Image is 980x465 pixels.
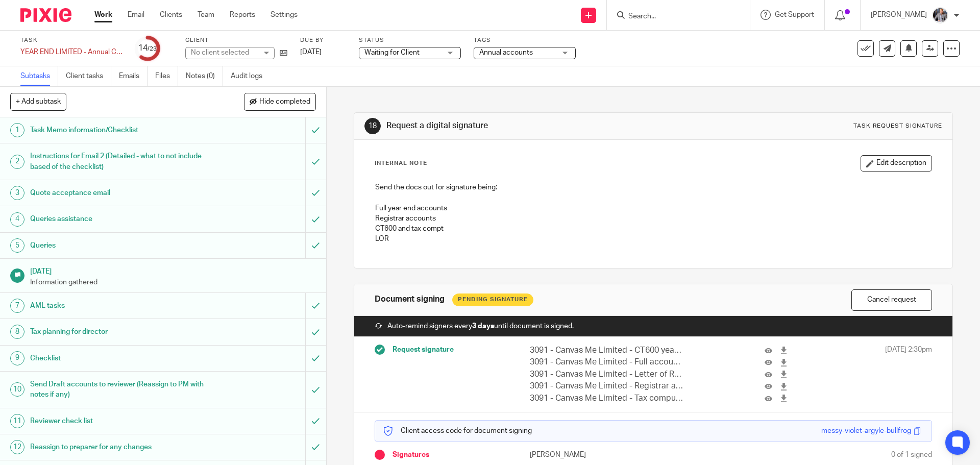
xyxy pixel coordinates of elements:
[30,264,316,277] h1: [DATE]
[851,289,932,311] button: Cancel request
[30,185,207,201] h1: Quote acceptance email
[30,324,207,339] h1: Tax planning for director
[30,413,207,429] h1: Reviewer check list
[10,238,24,253] div: 5
[530,450,653,460] p: [PERSON_NAME]
[10,155,24,169] div: 2
[375,182,931,192] p: Send the docs out for signature being:
[30,298,207,313] h1: AML tasks
[530,345,684,356] p: 3091 - Canvas Me Limited - CT600 year ended [DATE].pdf
[530,393,684,404] p: 3091 - Canvas Me Limited - Tax computation year ended [DATE].pdf
[10,212,24,227] div: 4
[30,123,207,138] h1: Task Memo information/Checklist
[383,426,532,436] p: Client access code for document signing
[530,380,684,392] p: 3091 - Canvas Me Limited - Registrar accounts year ended [DATE].pdf
[10,440,24,454] div: 12
[128,10,144,20] a: Email
[119,66,148,86] a: Emails
[66,66,111,86] a: Client tasks
[30,149,207,175] h1: Instructions for Email 2 (Detailed - what to not include based of the checklist)
[231,66,270,86] a: Audit logs
[393,450,429,460] span: Signatures
[932,7,948,23] img: -%20%20-%20studio@ingrained.co.uk%20for%20%20-20220223%20at%20101413%20-%201W1A2026.jpg
[375,213,931,224] p: Registrar accounts
[94,10,112,20] a: Work
[479,49,533,56] span: Annual accounts
[10,186,24,200] div: 3
[10,325,24,339] div: 8
[30,211,207,227] h1: Queries assistance
[186,66,223,86] a: Notes (0)
[359,36,461,44] label: Status
[375,159,427,167] p: Internal Note
[472,323,494,330] strong: 3 days
[885,345,932,404] span: [DATE] 2:30pm
[10,123,24,137] div: 1
[375,234,931,244] p: LOR
[452,293,533,306] div: Pending Signature
[387,321,574,331] span: Auto-remind signers every until document is signed.
[271,10,298,20] a: Settings
[259,98,310,106] span: Hide completed
[364,49,420,56] span: Waiting for Client
[10,93,66,110] button: + Add subtask
[30,377,207,403] h1: Send Draft accounts to reviewer (Reassign to PM with notes if any)
[191,47,257,58] div: No client selected
[821,426,911,436] div: messy-violet-argyle-bullfrog
[20,47,122,57] div: YEAR END LIMITED - Annual COMPANY accounts and CT600 return
[138,42,157,54] div: 14
[386,120,675,131] h1: Request a digital signature
[10,382,24,397] div: 10
[20,36,122,44] label: Task
[627,12,719,21] input: Search
[30,238,207,253] h1: Queries
[530,356,684,368] p: 3091 - Canvas Me Limited - Full accounts year ended [DATE].pdf
[198,10,214,20] a: Team
[300,48,322,56] span: [DATE]
[10,414,24,428] div: 11
[861,155,932,172] button: Edit description
[364,118,381,134] div: 18
[230,10,255,20] a: Reports
[530,369,684,380] p: 3091 - Canvas Me Limited - Letter of Representation.pdf
[375,203,931,213] p: Full year end accounts
[393,345,454,355] span: Request signature
[244,93,316,110] button: Hide completed
[160,10,182,20] a: Clients
[10,351,24,365] div: 9
[375,224,931,234] p: CT600 and tax compt
[30,351,207,366] h1: Checklist
[155,66,178,86] a: Files
[30,277,316,287] p: Information gathered
[853,122,942,130] div: Task request signature
[10,299,24,313] div: 7
[375,294,445,305] h1: Document signing
[185,36,287,44] label: Client
[871,10,927,20] p: [PERSON_NAME]
[20,8,71,22] img: Pixie
[148,46,157,52] small: /23
[775,11,814,18] span: Get Support
[20,66,58,86] a: Subtasks
[891,450,932,460] span: 0 of 1 signed
[300,36,346,44] label: Due by
[474,36,576,44] label: Tags
[30,439,207,455] h1: Reassign to preparer for any changes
